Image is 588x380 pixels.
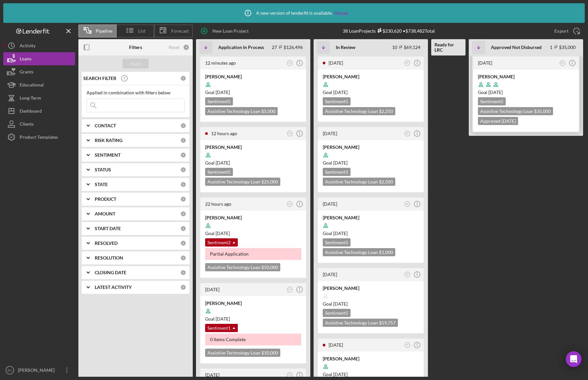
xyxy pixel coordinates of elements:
div: Approved [DATE] [478,117,518,125]
button: MF [403,59,412,68]
span: Goal [323,89,348,95]
text: KG [288,289,291,291]
span: Goal [323,372,348,377]
a: [DATE]MF[PERSON_NAME]Goal [DATE]Sentiment5Assistive Technology Loan $59,757 [317,267,425,334]
text: NG [288,203,291,205]
div: Clients [20,118,34,132]
div: 27 $126,496 [272,44,303,50]
b: SEARCH FILTER [83,76,116,81]
button: MF [403,129,412,138]
div: 0 [180,211,186,217]
time: 2025-09-18 16:49 [205,60,236,66]
div: Long-Term [20,91,41,106]
button: New Loan Project [196,24,255,38]
time: 10/03/2025 [333,89,348,95]
div: New Loan Project [212,24,249,38]
div: Sentiment 5 [323,309,351,317]
b: CONTACT [95,123,116,128]
button: Export [548,24,585,38]
text: MF [406,203,409,205]
button: MF [558,59,567,68]
span: Goal [323,160,348,166]
div: Assistive Technology Loan [205,263,280,271]
button: KG [286,59,294,68]
b: RISK RATING [95,138,122,143]
time: 2025-09-11 04:11 [478,60,492,66]
a: [DATE]MF[PERSON_NAME]Goal [DATE]Sentiment5Assistive Technology Loan $2,250 [317,55,425,123]
a: 12 minutes agoKG[PERSON_NAME]Goal [DATE]Sentiment5Assistive Technology Loan $5,000 [199,55,307,123]
b: Filters [129,45,142,50]
span: $5,000 [261,108,275,114]
time: 10/08/2025 [333,230,348,236]
time: 2025-09-15 23:47 [323,201,337,207]
button: EV[PERSON_NAME] [3,364,75,377]
div: 0 [183,44,189,51]
time: 2025-09-18 04:57 [211,131,237,136]
span: $1,000 [379,249,393,255]
time: 10/18/2025 [216,160,230,166]
div: Assistive Technology Loan [323,107,395,115]
button: Apply [122,59,149,69]
div: Apply [130,59,142,69]
time: 10/02/2025 [488,89,503,95]
div: [PERSON_NAME] [323,285,419,292]
div: 0 Items Complete [205,334,301,345]
button: NG [286,200,294,209]
text: FC [406,344,409,346]
div: [PERSON_NAME] [323,144,419,150]
div: 0 [180,123,186,129]
div: Assistive Technology Loan [205,107,278,115]
div: 0 [180,255,186,261]
time: 2025-09-15 16:21 [323,272,337,277]
button: KG [286,285,294,294]
div: [PERSON_NAME] [205,73,301,80]
a: 12 hours agoKG[PERSON_NAME]Goal [DATE]Sentiment5Assistive Technology Loan $25,000 [199,126,307,193]
div: Partial Application [205,248,301,260]
button: Product Templates [3,131,75,144]
b: START DATE [95,226,121,231]
b: Approved Not Disbursed [491,45,542,50]
text: KG [288,374,291,376]
time: 2025-09-17 10:09 [205,287,220,292]
button: Dashboard [3,104,75,118]
text: MF [406,132,409,135]
div: 0 [180,182,186,187]
div: Sentiment 5 [323,97,351,105]
div: [PERSON_NAME] [478,73,574,80]
div: Product Templates [20,131,58,145]
button: Loans [3,52,75,65]
time: 2025-09-17 04:51 [329,60,343,66]
button: FC [403,341,412,350]
b: CLOSING DATE [95,270,126,275]
button: Clients [3,118,75,131]
button: Activity [3,39,75,52]
div: Sentiment 5 [205,168,233,176]
a: [DATE]MF[PERSON_NAME]Goal [DATE]Sentiment5Assistive Technology Loan $35,000Approved [DATE] [472,55,580,133]
text: MF [406,273,409,276]
span: Goal [478,89,503,95]
div: 0 [180,75,186,81]
span: Goal [205,89,230,95]
div: Sentiment 2 [205,238,238,246]
span: $10,000 [261,350,278,356]
span: Goal [323,301,348,307]
b: Application In Process [218,45,264,50]
div: 0 [180,284,186,290]
div: Educational [20,78,44,93]
span: $2,500 [379,179,393,184]
div: 1 $35,000 [550,44,576,50]
button: Grants [3,65,75,78]
span: $59,757 [379,320,396,325]
div: Assistive Technology Loan [323,248,395,256]
b: AMOUNT [95,211,115,216]
div: Assistive Technology Loan $35,000 [478,107,553,115]
div: Assistive Technology Loan [205,349,280,357]
div: 0 [180,270,186,276]
div: A new version of lenderfit is available. [240,5,348,21]
div: Activity [20,39,36,54]
b: LATEST ACTIVITY [95,285,132,290]
div: 38 Loan Projects • $738,482 Total [343,28,435,34]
